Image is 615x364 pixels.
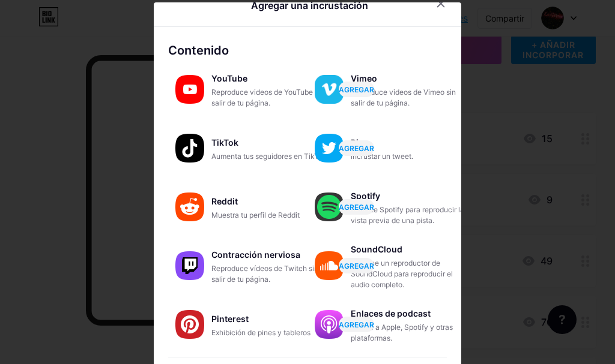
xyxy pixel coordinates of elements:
font: Incruste Spotify para reproducir la vista previa de una pista. [351,205,464,225]
font: Vimeo [351,73,377,83]
font: Enlaces de podcast [351,308,431,318]
font: AGREGAR [339,203,374,212]
font: Reproduce videos de Vimeo sin salir de tu página. [351,88,456,107]
font: TikTok [211,137,238,148]
font: Incrustar un tweet. [351,152,413,161]
font: Piar [351,137,367,148]
font: Reproduce videos de YouTube sin salir de tu página. [211,88,324,107]
font: AGREGAR [339,261,374,270]
button: AGREGAR [339,258,374,273]
img: Tik Tok [175,134,204,163]
font: Enlace a Apple, Spotify y otras plataformas. [351,323,453,342]
button: AGREGAR [339,82,374,97]
img: gorjeo [315,134,344,163]
button: AGREGAR [339,140,374,156]
font: AGREGAR [339,85,374,94]
font: Aumenta tus seguidores en TikTok [211,152,327,161]
font: Exhibición de pines y tableros [211,328,311,337]
font: SoundCloud [351,244,402,254]
img: enlaces de podcasts [315,310,344,339]
font: Agregue un reproductor de SoundCloud para reproducir el audio completo. [351,258,453,289]
font: Pinterest [211,314,249,324]
img: YouTube [175,75,204,104]
img: Spotify [315,192,344,221]
font: Reproduce vídeos de Twitch sin salir de tu página. [211,264,318,284]
button: AGREGAR [339,317,374,332]
font: AGREGAR [339,144,374,153]
img: nube de sonido [315,251,344,280]
img: Vimeo [315,75,344,104]
font: AGREGAR [339,320,374,329]
font: Muestra tu perfil de Reddit [211,210,300,219]
font: Contracción nerviosa [211,249,300,260]
img: Reddit [175,192,204,221]
img: contracción nerviosa [175,251,204,280]
img: Pinterest [175,310,204,339]
button: AGREGAR [339,199,374,215]
font: Reddit [211,196,238,206]
font: Contenido [168,43,229,58]
font: Spotify [351,191,380,201]
font: YouTube [211,73,247,83]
